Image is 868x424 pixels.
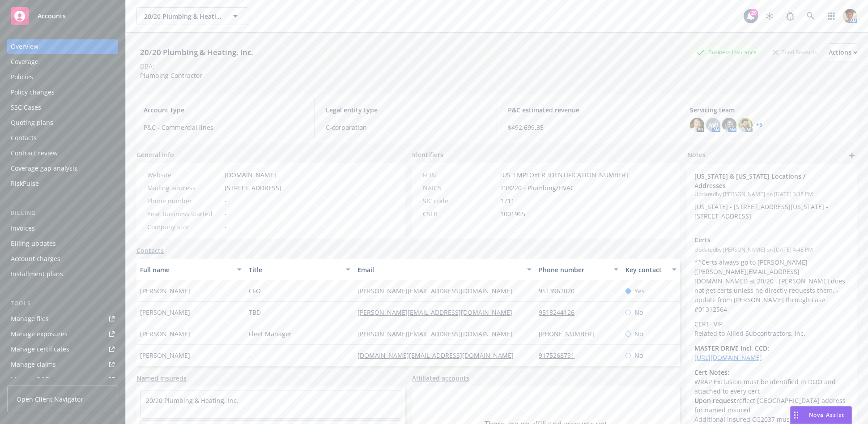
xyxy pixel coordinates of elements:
a: [PERSON_NAME][EMAIL_ADDRESS][DOMAIN_NAME] [357,287,519,295]
span: - [225,222,227,231]
div: Mailing address [147,183,221,193]
a: 20/20 Plumbing & Heating, Inc. [146,396,238,405]
div: Manage BORs [11,373,53,387]
span: General info [136,150,174,159]
a: Installment plans [7,267,118,281]
div: Total Rewards [768,47,821,58]
li: WRAP Exclusion must be identified in DOO and attached to every cert [694,377,850,396]
div: Email [357,265,522,274]
div: Account charges [11,252,60,266]
div: Installment plans [11,267,63,281]
a: Accounts [7,4,118,29]
a: 9518244126 [539,308,582,317]
a: Contacts [7,131,118,145]
div: Company size [147,222,221,231]
a: [PERSON_NAME][EMAIL_ADDRESS][DOMAIN_NAME] [357,330,519,338]
span: Account type [144,105,304,115]
p: CERT- VIP Related to Allied Subcontractors, Inc. [694,319,850,338]
a: Coverage gap analysis [7,161,118,176]
div: Manage certificates [11,342,69,356]
div: FEIN [423,170,497,180]
div: Title [249,265,340,274]
span: No [634,351,643,360]
span: Fleet Manager [249,329,292,338]
span: [PERSON_NAME] [140,308,190,317]
div: Quoting plans [11,116,53,130]
div: Manage files [11,312,49,326]
a: Search [802,7,820,25]
button: Actions [829,43,857,61]
img: photo [738,118,753,132]
div: RiskPulse [11,176,39,191]
strong: MASTER DRIVE Incl. CCD: [694,344,769,352]
div: Tools [7,299,118,308]
span: - [225,209,227,218]
span: [STREET_ADDRESS] [225,183,281,193]
span: 238220 - Plumbing/HVAC [500,183,574,193]
div: SSC Cases [11,100,41,115]
a: Manage claims [7,357,118,372]
span: $492,699.35 [508,123,668,132]
a: Account charges [7,252,118,266]
a: [PERSON_NAME][EMAIL_ADDRESS][DOMAIN_NAME] [357,308,519,317]
span: - [225,196,227,206]
div: Invoices [11,221,35,236]
div: Contacts [11,131,37,145]
div: Manage exposures [11,327,68,341]
img: photo [690,118,704,132]
a: +5 [756,122,762,128]
span: [PERSON_NAME] [140,329,190,338]
span: [US_EMPLOYER_IDENTIFICATION_NUMBER] [500,170,628,180]
span: Accounts [38,13,66,20]
a: add [847,150,857,161]
div: 29 [750,9,758,17]
a: Manage BORs [7,373,118,387]
span: Servicing team [690,105,850,115]
button: Title [245,259,354,280]
button: 20/20 Plumbing & Heating, Inc. [136,7,248,25]
span: Certs [694,235,827,244]
a: Affiliated accounts [412,373,469,383]
span: 1711 [500,196,515,206]
a: Invoices [7,221,118,236]
a: Stop snowing [761,7,779,25]
button: Email [354,259,535,280]
strong: Upon request [694,396,736,405]
a: [DOMAIN_NAME][EMAIL_ADDRESS][DOMAIN_NAME] [357,351,521,360]
div: Contract review [11,146,58,160]
a: Report a Bug [781,7,799,25]
div: SIC code [423,196,497,206]
div: Billing [7,209,118,218]
a: Contacts [136,246,164,255]
div: Website [147,170,221,180]
span: Updated by [PERSON_NAME] on [DATE] 3:35 PM [694,190,850,198]
a: Manage certificates [7,342,118,356]
a: Switch app [822,7,840,25]
div: Key contact [625,265,667,274]
span: Notes [687,150,706,161]
a: Manage exposures [7,327,118,341]
strong: Cert Notes: [694,368,729,377]
a: RiskPulse [7,176,118,191]
img: photo [722,118,736,132]
span: Plumbing Contractor [140,71,202,80]
span: TBD [249,308,261,317]
div: Coverage gap analysis [11,161,77,176]
a: Overview [7,39,118,54]
span: 1001965 [500,209,525,218]
a: Policies [7,70,118,84]
span: C-corporation [326,123,486,132]
a: SSC Cases [7,100,118,115]
span: CFO [249,286,261,296]
a: [URL][DOMAIN_NAME] [694,353,762,362]
span: No [634,329,643,338]
span: No [634,308,643,317]
a: [DOMAIN_NAME] [225,171,276,179]
a: Coverage [7,55,118,69]
button: Full name [136,259,245,280]
div: Actions [829,44,857,61]
span: AW [708,120,718,130]
span: Open Client Navigator [17,394,83,404]
span: Identifiers [412,150,443,159]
